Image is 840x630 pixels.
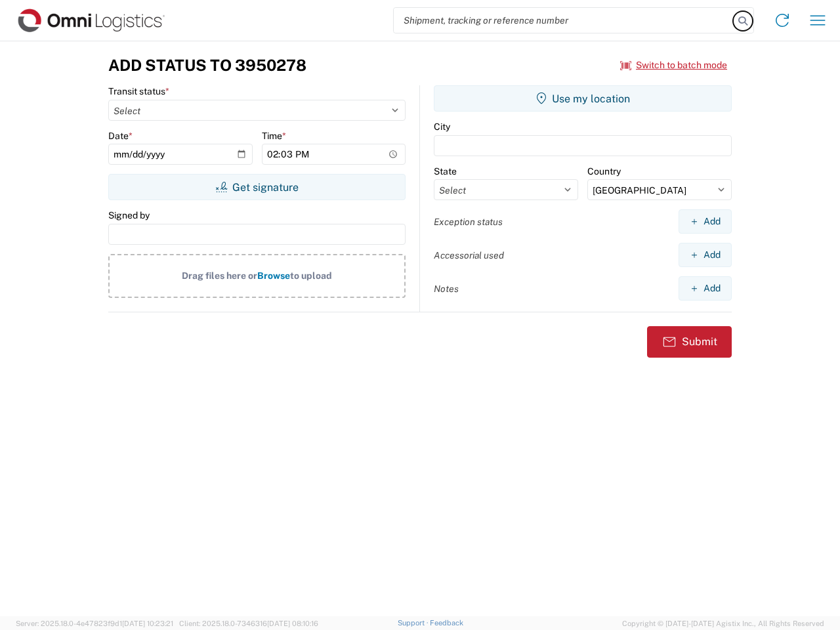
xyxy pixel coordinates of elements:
span: [DATE] 10:23:21 [122,619,173,627]
label: Time [262,130,286,142]
button: Add [679,243,732,267]
label: Date [108,130,133,142]
label: Signed by [108,209,150,221]
a: Support [398,619,430,627]
input: Shipment, tracking or reference number [394,8,734,33]
label: Notes [434,283,459,295]
label: State [434,165,457,177]
h3: Add Status to 3950278 [108,56,306,75]
a: Feedback [430,619,463,627]
label: Accessorial used [434,249,504,261]
span: Drag files here or [182,270,257,281]
label: Transit status [108,85,169,97]
button: Switch to batch mode [620,54,727,76]
span: Client: 2025.18.0-7346316 [179,619,318,627]
span: [DATE] 08:10:16 [267,619,318,627]
span: to upload [290,270,332,281]
button: Add [679,209,732,234]
span: Copyright © [DATE]-[DATE] Agistix Inc., All Rights Reserved [622,618,824,629]
span: Server: 2025.18.0-4e47823f9d1 [16,619,173,627]
button: Submit [647,326,732,358]
label: Country [587,165,621,177]
button: Add [679,276,732,301]
label: City [434,121,450,133]
label: Exception status [434,216,503,228]
button: Use my location [434,85,732,112]
button: Get signature [108,174,406,200]
span: Browse [257,270,290,281]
